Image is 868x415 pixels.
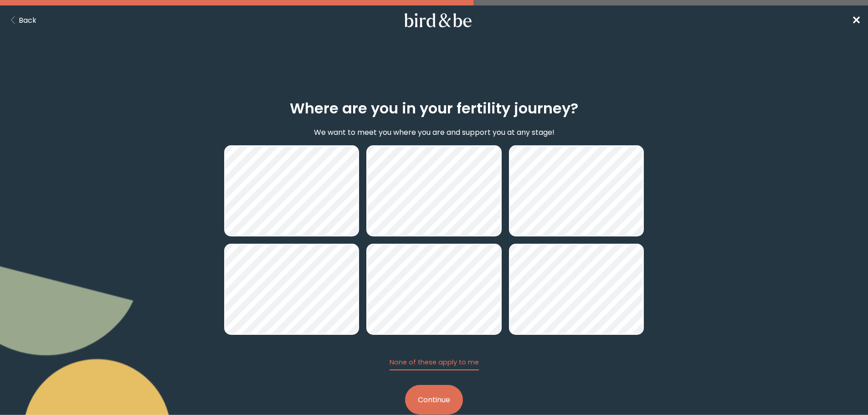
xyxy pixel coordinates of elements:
[290,97,578,119] h2: Where are you in your fertility journey?
[390,358,479,370] button: None of these apply to me
[7,15,36,26] button: Back Button
[314,127,555,138] p: We want to meet you where you are and support you at any stage!
[852,13,861,28] span: ✕
[852,12,861,28] a: ✕
[405,385,463,415] button: Continue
